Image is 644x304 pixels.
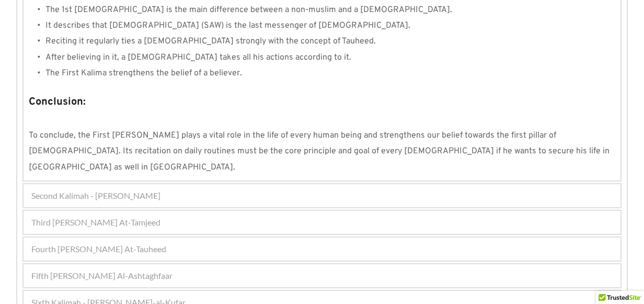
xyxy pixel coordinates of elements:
span: After believing in it, a [DEMOGRAPHIC_DATA] takes all his actions according to it. [45,52,351,63]
span: Reciting it regularly ties a [DEMOGRAPHIC_DATA] strongly with the concept of Tauheed. [45,36,376,47]
span: Fifth [PERSON_NAME] Al-Ashtaghfaar [31,269,172,282]
span: The 1st [DEMOGRAPHIC_DATA] is the main difference between a non-muslim and a [DEMOGRAPHIC_DATA]. [45,5,452,15]
span: Third [PERSON_NAME] At-Tamjeed [31,216,160,229]
span: To conclude, the First [PERSON_NAME] plays a vital role in the life of every human being and stre... [29,130,612,173]
span: Fourth [PERSON_NAME] At-Tauheed [31,243,166,255]
strong: Conclusion: [29,95,86,109]
span: It describes that [DEMOGRAPHIC_DATA] (SAW) is the last messenger of [DEMOGRAPHIC_DATA]. [45,20,410,31]
span: The First Kalima strengthens the belief of a believer. [45,68,242,78]
span: Second Kalimah - [PERSON_NAME] [31,189,160,202]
